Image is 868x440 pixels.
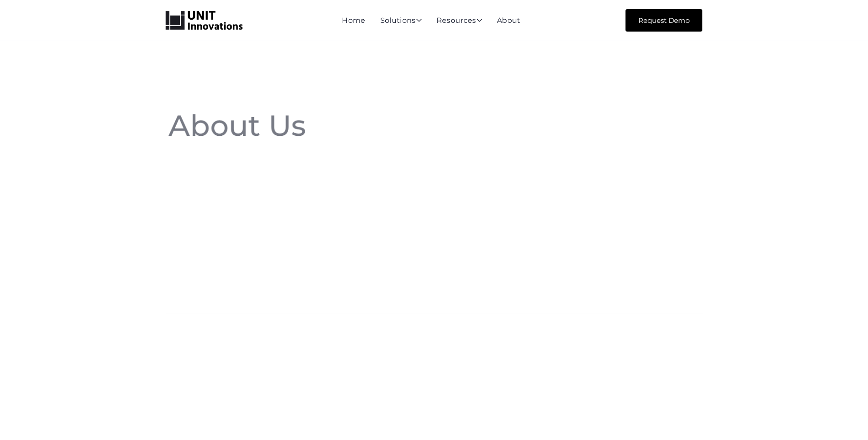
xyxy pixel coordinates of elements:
div: Solutions [380,17,422,25]
a: home [166,11,243,30]
span:  [416,16,422,24]
a: About [497,16,521,25]
div: Resources [437,17,482,25]
span:  [476,16,482,24]
div: Resources [437,17,482,25]
a: Request Demo [625,9,702,32]
a: Home [342,16,365,25]
p: We set out to do away with the adage that government solutions are behind private sector in innov... [166,168,440,218]
div: Solutions [380,17,422,25]
h1: About Us [168,109,437,142]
